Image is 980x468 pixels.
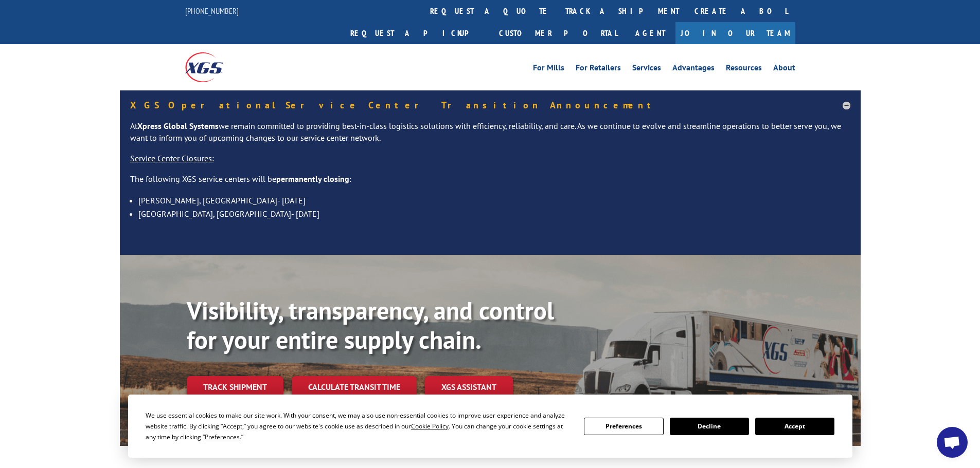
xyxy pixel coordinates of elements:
[726,64,762,75] a: Resources
[146,410,572,442] div: We use essential cookies to make our site work. With your consent, we may also use non-essential ...
[187,376,283,398] a: Track shipment
[137,121,219,131] strong: Xpress Global Systems
[632,64,661,75] a: Services
[625,22,675,44] a: Agent
[128,395,852,458] div: Cookie Consent Prompt
[138,194,850,207] li: [PERSON_NAME], [GEOGRAPHIC_DATA]- [DATE]
[773,64,795,75] a: About
[411,422,449,430] span: Cookie Policy
[672,64,715,75] a: Advantages
[276,174,349,184] strong: permanently closing
[491,22,625,44] a: Customer Portal
[425,376,513,398] a: XGS ASSISTANT
[130,120,850,153] p: At we remain committed to providing best-in-class logistics solutions with efficiency, reliabilit...
[584,418,663,435] button: Preferences
[138,207,850,220] li: [GEOGRAPHIC_DATA], [GEOGRAPHIC_DATA]- [DATE]
[576,64,621,75] a: For Retailers
[130,173,850,194] p: The following XGS service centers will be :
[755,418,834,435] button: Accept
[533,64,564,75] a: For Mills
[185,6,239,16] a: [PHONE_NUMBER]
[292,376,417,398] a: Calculate transit time
[937,427,968,458] a: Open chat
[130,153,214,163] u: Service Center Closures:
[130,101,850,110] h5: XGS Operational Service Center Transition Announcement
[670,418,749,435] button: Decline
[205,433,240,441] span: Preferences
[675,22,795,44] a: Join Our Team
[343,22,491,44] a: Request a pickup
[187,294,554,356] b: Visibility, transparency, and control for your entire supply chain.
